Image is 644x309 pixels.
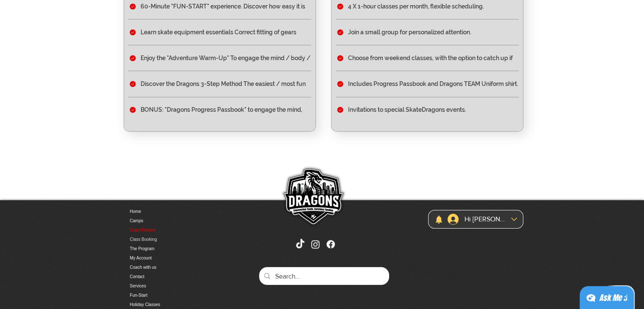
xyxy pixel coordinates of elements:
a: Fun-Start [130,291,219,300]
a: Services [130,281,219,291]
div: [PERSON_NAME] [462,215,508,224]
li: Learn skate equipment essentials Correct fitting of gears [128,19,311,45]
a: Contact [130,272,219,281]
li: BONUS: "Dragons Progress Passbook" to engage the mind, [128,97,311,115]
a: Notifications [434,215,443,224]
a: Home [130,207,219,216]
a: My Account [130,254,219,263]
li: Invitations to special SkateDragons events. [336,97,519,115]
li: 60-Minute "FUN-START" experience. Discover how easy it is [128,2,311,20]
input: Search... [275,267,371,286]
li: Join a small group for personalized attention. [336,19,519,45]
a: Camps [130,216,219,226]
a: Class Booking [130,235,219,244]
li: Enjoy the "Adventure Warm-Up" To engage the mind / body / [128,45,311,71]
ul: Social Bar [295,239,336,250]
div: Meredith Martin account [445,211,523,227]
a: Class-Passes [130,226,219,235]
li: Discover the Dragons 3-Step Method The easiest / most fun [128,71,311,97]
img: Skate Dragons logo with the slogan 'Empowering Youth, Enriching Families' in Singapore. [278,163,348,232]
a: The Program [130,244,219,254]
li: Choose from weekend classes, with the option to catch up if [336,45,519,71]
div: Ask Me ;) [599,292,627,304]
a: Coach with us [130,263,219,272]
li: 4 X 1-hour classes per month, flexible scheduling. [336,2,519,20]
li: Includes Progress Passbook and Dragons TEAM Uniform shirt. [336,71,519,97]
